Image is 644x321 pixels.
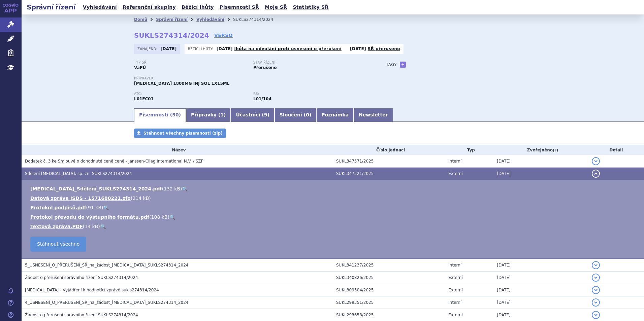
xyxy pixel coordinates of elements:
button: detail [592,157,600,165]
span: Stáhnout všechny písemnosti (zip) [143,131,223,136]
a: Písemnosti (50) [134,108,186,122]
a: [MEDICAL_DATA]_Sdělení_SUKLS274314_2024.pdf [30,186,162,191]
button: detail [592,261,600,269]
th: Detail [588,145,644,155]
th: Zveřejněno [493,145,588,155]
span: Externí [448,313,462,317]
span: 214 kB [132,195,149,201]
a: Protokol podpisů.pdf [30,205,86,210]
span: Interní [448,159,461,164]
td: [DATE] [493,259,588,272]
span: 108 kB [151,214,168,220]
a: VERSO [214,32,233,39]
strong: [DATE] [350,46,366,51]
td: SUKL340826/2025 [333,272,445,284]
h2: Správní řízení [22,2,81,12]
strong: Přerušeno [253,65,277,70]
td: [DATE] [493,284,588,296]
a: Stáhnout všechny písemnosti (zip) [134,129,226,138]
strong: daratumumab [253,97,271,101]
span: [MEDICAL_DATA] 1800MG INJ SOL 1X15ML [134,81,229,86]
td: [DATE] [493,272,588,284]
a: Písemnosti SŘ [218,3,261,12]
a: Referenční skupiny [121,3,178,12]
span: 5_USNESENÍ_O_PŘERUŠENÍ_SŘ_na_žádost_DARZALEX_SUKLS274314_2024 [25,263,188,267]
strong: VaPÚ [134,65,146,70]
a: Vyhledávání [81,3,119,12]
th: Název [22,145,333,155]
td: SUKL347521/2025 [333,168,445,180]
a: Správní řízení [156,17,188,22]
span: Interní [448,263,461,267]
span: 132 kB [164,186,180,191]
button: detail [592,286,600,294]
a: Přípravky (1) [186,108,231,122]
p: ATC: [134,92,247,96]
button: detail [592,298,600,307]
a: Běžící lhůty [180,3,216,12]
a: lhůta na odvolání proti usnesení o přerušení [234,46,342,51]
span: 9 [264,112,267,117]
a: SŘ přerušeno [368,46,400,51]
a: Protokol převodu do výstupního formátu.pdf [30,214,149,220]
span: 4_USNESENÍ_O_PŘERUŠENÍ_SŘ_na_žádost_DARZALEX_SUKLS274314_2024 [25,300,188,305]
a: 🔍 [182,186,188,191]
a: 🔍 [100,224,106,229]
button: detail [592,311,600,319]
a: Vyhledávání [196,17,224,22]
a: + [400,62,406,68]
button: detail [592,274,600,282]
span: Zahájeno: [137,46,159,51]
span: Běžící lhůty: [188,46,215,51]
span: 1 [220,112,224,117]
a: Moje SŘ [263,3,289,12]
p: Přípravek: [134,76,373,80]
span: 50 [172,112,179,117]
span: 91 kB [88,205,101,210]
button: detail [592,170,600,178]
th: Typ [445,145,493,155]
p: - [217,46,342,51]
a: 🔍 [169,214,175,220]
a: Sloučení (0) [275,108,316,122]
strong: SUKLS274314/2024 [134,31,209,39]
span: Externí [448,171,462,176]
span: Interní [448,300,461,305]
li: SUKLS274314/2024 [233,14,282,25]
a: Stáhnout všechno [30,237,86,252]
span: Sdělení DARZALEX, sp. zn. SUKLS274314/2024 [25,171,132,176]
li: ( ) [30,204,637,211]
a: Newsletter [354,108,393,122]
td: [DATE] [493,168,588,180]
p: Stav řízení: [253,61,366,65]
strong: DARATUMUMAB [134,97,154,101]
th: Číslo jednací [333,145,445,155]
p: Typ SŘ: [134,61,247,65]
a: Domů [134,17,147,22]
span: 14 kB [85,224,98,229]
li: ( ) [30,223,637,230]
span: 0 [306,112,309,117]
a: Účastníci (9) [231,108,274,122]
span: Externí [448,288,462,292]
a: Statistiky SŘ [291,3,330,12]
span: Žádost o přerušení správního řízení SUKLS274314/2024 [25,313,138,317]
p: RS: [253,92,366,96]
a: 🔍 [103,205,109,210]
td: SUKL347571/2025 [333,155,445,168]
td: [DATE] [493,155,588,168]
strong: [DATE] [161,46,177,51]
p: - [350,46,400,51]
li: ( ) [30,195,637,202]
a: Poznámka [316,108,354,122]
strong: [DATE] [217,46,233,51]
span: Externí [448,275,462,280]
li: ( ) [30,185,637,192]
span: Dodatek č. 3 ke Smlouvě o dohodnuté ceně ceně - Janssen-Cilag International N.V. / SZP [25,159,203,164]
li: ( ) [30,214,637,220]
td: SUKL299351/2025 [333,296,445,309]
td: [DATE] [493,296,588,309]
td: SUKL309504/2025 [333,284,445,296]
abbr: (?) [553,148,558,153]
td: SUKL341237/2025 [333,259,445,272]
